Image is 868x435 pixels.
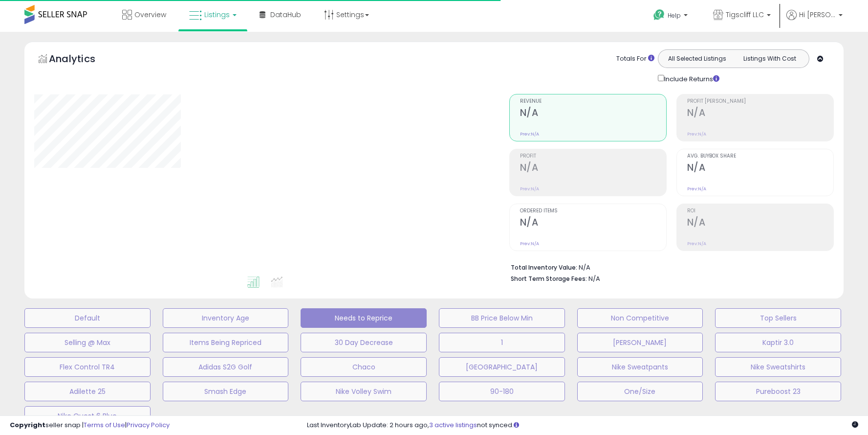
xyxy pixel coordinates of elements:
[616,54,654,64] div: Totals For
[687,131,706,137] small: Prev: N/A
[687,162,833,175] h2: N/A
[715,357,841,377] button: Nike Sweatshirts
[661,52,734,65] button: All Selected Listings
[84,420,125,430] a: Terms of Use
[520,186,539,192] small: Prev: N/A
[439,333,565,352] button: 1
[163,357,289,377] button: Adidas S2G Golf
[204,10,230,20] span: Listings
[24,406,151,426] button: Nike Quest 6 Blue
[520,241,539,247] small: Prev: N/A
[24,308,151,328] button: Default
[511,261,826,273] li: N/A
[439,382,565,401] button: 90-180
[134,10,166,20] span: Overview
[127,420,170,430] a: Privacy Policy
[715,382,841,401] button: Pureboost 23
[687,186,706,192] small: Prev: N/A
[163,382,289,401] button: Smash Edge
[514,422,519,428] i: Click here to read more about un-synced listings.
[715,308,841,328] button: Top Sellers
[24,357,151,377] button: Flex Control TR4
[687,217,833,230] h2: N/A
[163,308,289,328] button: Inventory Age
[687,154,833,159] span: Avg. Buybox Share
[577,382,703,401] button: One/Size
[49,52,114,68] h5: Analytics
[429,420,477,430] a: 3 active listings
[733,52,806,65] button: Listings With Cost
[715,333,841,352] button: Kaptir 3.0
[520,107,666,120] h2: N/A
[520,208,666,214] span: Ordered Items
[577,308,703,328] button: Non Competitive
[24,382,151,401] button: Adilette 25
[668,11,681,20] span: Help
[577,357,703,377] button: Nike Sweatpants
[511,275,587,283] b: Short Term Storage Fees:
[520,217,666,230] h2: N/A
[687,107,833,120] h2: N/A
[687,208,833,214] span: ROI
[301,308,427,328] button: Needs to Reprice
[799,10,836,20] span: Hi [PERSON_NAME]
[24,333,151,352] button: Selling @ Max
[653,9,665,21] i: Get Help
[307,421,858,430] div: Last InventoryLab Update: 2 hours ago, not synced.
[301,357,427,377] button: Chaco
[10,420,45,430] strong: Copyright
[163,333,289,352] button: Items Being Repriced
[687,241,706,247] small: Prev: N/A
[646,1,697,32] a: Help
[651,73,731,84] div: Include Returns
[520,162,666,175] h2: N/A
[301,333,427,352] button: 30 Day Decrease
[520,131,539,137] small: Prev: N/A
[301,382,427,401] button: Nike Volley Swim
[786,10,843,32] a: Hi [PERSON_NAME]
[687,99,833,104] span: Profit [PERSON_NAME]
[439,308,565,328] button: BB Price Below Min
[520,99,666,104] span: Revenue
[726,10,764,20] span: Tigscliff LLC
[511,263,577,272] b: Total Inventory Value:
[270,10,301,20] span: DataHub
[520,154,666,159] span: Profit
[588,274,600,283] span: N/A
[10,421,170,430] div: seller snap | |
[577,333,703,352] button: [PERSON_NAME]
[439,357,565,377] button: [GEOGRAPHIC_DATA]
